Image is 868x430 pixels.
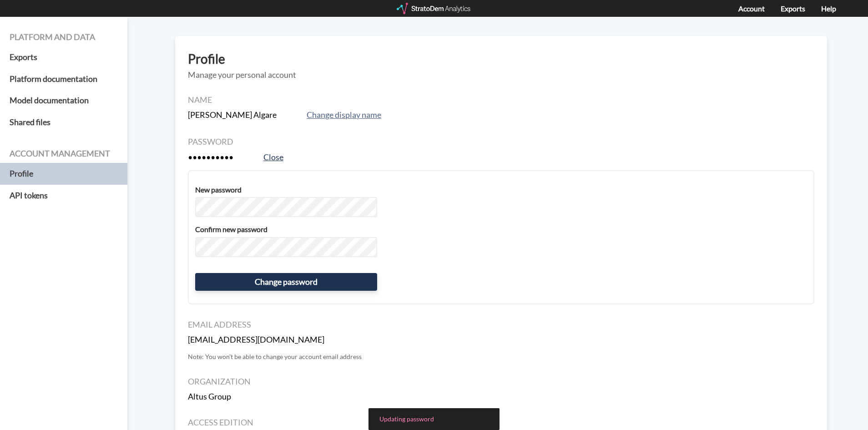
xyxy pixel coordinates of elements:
[10,149,118,158] h4: Account management
[195,273,377,291] button: Change password
[304,109,384,121] button: Change display name
[188,71,814,80] h5: Manage your personal account
[781,4,805,13] a: Exports
[195,185,242,195] label: New password
[10,33,118,42] h4: Platform and data
[10,68,118,90] a: Platform documentation
[188,391,231,401] strong: Altus Group
[10,90,118,111] a: Model documentation
[10,163,118,185] a: Profile
[195,224,267,235] label: Confirm new password
[188,137,814,147] h4: Password
[10,185,118,207] a: API tokens
[188,377,814,386] h4: Organization
[188,52,814,66] h3: Profile
[188,110,277,120] strong: [PERSON_NAME] Algare
[188,334,324,344] strong: [EMAIL_ADDRESS][DOMAIN_NAME]
[188,96,814,105] h4: Name
[188,352,814,361] p: Note: You won't be able to change your account email address
[188,152,233,162] strong: ••••••••••
[821,4,836,13] a: Help
[379,415,434,423] span: Updating password
[738,4,765,13] a: Account
[261,151,286,164] button: Close
[188,418,814,427] h4: Access edition
[10,111,118,133] a: Shared files
[10,46,118,68] a: Exports
[188,320,814,329] h4: Email address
